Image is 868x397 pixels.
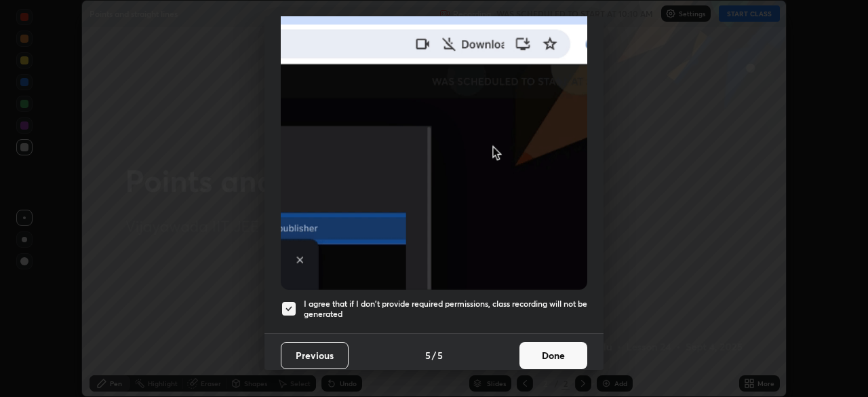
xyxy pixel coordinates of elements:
[425,348,431,362] h4: 5
[437,348,443,362] h4: 5
[432,348,436,362] h4: /
[281,342,349,369] button: Previous
[519,342,587,369] button: Done
[304,299,587,320] h5: I agree that if I don't provide required permissions, class recording will not be generated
